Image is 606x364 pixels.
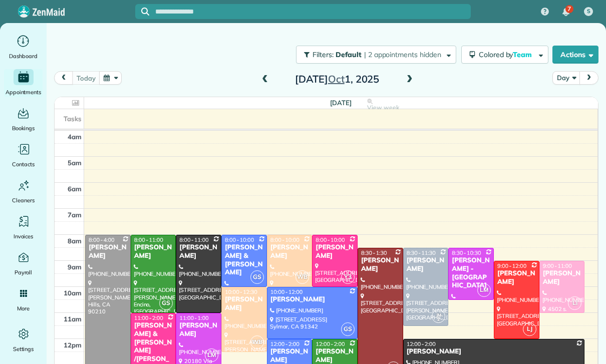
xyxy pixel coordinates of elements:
span: 10am [64,289,82,297]
a: Filters: Default | 2 appointments hidden [291,46,456,64]
span: Default [336,50,362,59]
span: 12pm [64,341,82,349]
a: Invoices [4,213,43,241]
span: Team [513,50,533,59]
span: 11:00 - 1:00 [179,314,208,321]
span: Colored by [479,50,535,59]
span: LI [568,296,581,310]
span: Cleaners [12,195,35,205]
span: 8:30 - 1:30 [361,249,387,256]
span: 6am [68,185,82,193]
span: 12:00 - 2:00 [270,340,299,347]
button: Actions [552,46,598,64]
span: 8:00 - 11:00 [134,236,163,243]
div: [PERSON_NAME] [179,243,218,260]
a: Cleaners [4,177,43,205]
span: Tasks [64,115,82,123]
div: [PERSON_NAME] [361,256,400,273]
span: 8:00 - 11:00 [179,236,208,243]
a: Bookings [4,105,43,133]
div: [PERSON_NAME] [270,295,355,304]
span: | 2 appointments hidden [364,50,441,59]
span: 7 [567,5,571,13]
span: 9am [68,263,82,271]
span: 8:00 - 10:00 [225,236,254,243]
a: Settings [4,326,43,354]
span: 11am [64,315,82,323]
span: 12:00 - 2:00 [316,340,345,347]
span: 9:00 - 12:00 [497,262,526,269]
div: [PERSON_NAME] [134,243,173,260]
button: Focus search [135,8,149,16]
a: Dashboard [4,33,43,61]
div: [PERSON_NAME] [406,347,582,356]
span: 4am [68,133,82,141]
span: Bookings [12,123,35,133]
span: Contacts [12,159,35,169]
span: LM [477,283,491,297]
button: prev [54,71,73,85]
span: GS [159,296,173,310]
span: Payroll [15,267,33,277]
span: WB [250,335,264,349]
div: [PERSON_NAME] [88,243,128,260]
span: 11:00 - 2:00 [134,314,163,321]
button: Day [552,71,580,85]
span: WB [295,270,309,284]
button: next [579,71,598,85]
a: Appointments [4,69,43,97]
span: 8:00 - 10:00 [316,236,345,243]
span: More [17,303,30,313]
div: [PERSON_NAME] [224,295,264,312]
span: 8:00 - 4:00 [89,236,115,243]
button: today [72,71,100,85]
span: 8:30 - 11:30 [407,249,436,256]
span: LM [205,348,218,362]
small: 2 [432,315,445,324]
span: LJ [523,322,536,336]
span: 10:00 - 12:00 [270,288,303,295]
div: [PERSON_NAME] [497,269,536,286]
span: 12:00 - 2:00 [407,340,436,347]
span: 5am [68,159,82,167]
span: [DATE] [330,99,352,107]
div: [PERSON_NAME] - [GEOGRAPHIC_DATA] [451,256,491,290]
span: Dashboard [9,51,38,61]
div: [PERSON_NAME] [406,256,446,273]
div: [PERSON_NAME] [179,321,218,338]
span: GS [250,270,264,284]
h2: [DATE] 1, 2025 [274,74,400,85]
span: JM [436,312,441,317]
button: Filters: Default | 2 appointments hidden [296,46,456,64]
a: Contacts [4,141,43,169]
span: Oct [328,73,345,85]
span: GS [341,322,355,336]
span: 8:00 - 10:00 [270,236,299,243]
span: 7am [68,211,82,219]
span: Y3 [341,270,355,284]
svg: Focus search [141,8,149,16]
span: 9:00 - 11:00 [543,262,572,269]
div: [PERSON_NAME] [270,243,310,260]
div: [PERSON_NAME] [542,269,582,286]
span: 10:00 - 12:30 [225,288,257,295]
div: 7 unread notifications [555,1,576,23]
div: [PERSON_NAME] [315,243,355,260]
button: Colored byTeam [461,46,548,64]
span: S [587,8,590,16]
span: View week [367,104,399,112]
span: Filters: [313,50,334,59]
span: Appointments [6,87,42,97]
span: Settings [13,344,34,354]
div: [PERSON_NAME] & [PERSON_NAME] [224,243,264,277]
span: Invoices [14,231,34,241]
a: Payroll [4,249,43,277]
span: 8:30 - 10:30 [452,249,481,256]
span: 8am [68,237,82,245]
